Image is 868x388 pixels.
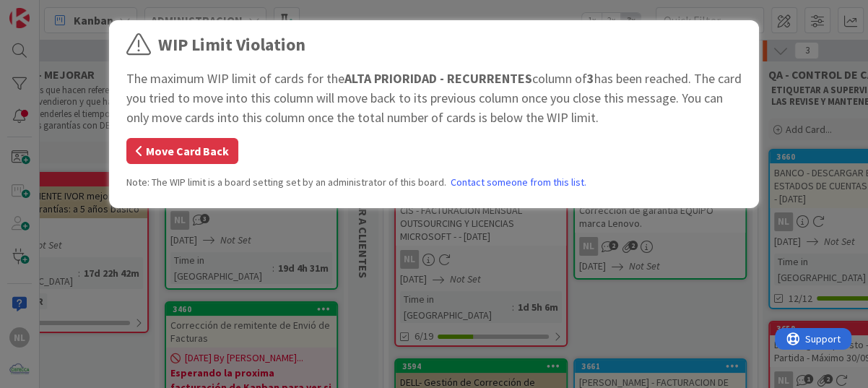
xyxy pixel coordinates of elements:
[126,69,742,127] div: The maximum WIP limit of cards for the column of has been reached. The card you tried to move int...
[587,70,594,87] b: 3
[451,175,586,190] a: Contact someone from this list.
[126,175,742,190] div: Note: The WIP limit is a board setting set by an administrator of this board.
[344,70,532,87] b: ALTA PRIORIDAD - RECURRENTES
[126,138,238,164] button: Move Card Back
[158,32,305,58] div: WIP Limit Violation
[30,2,66,20] span: Support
